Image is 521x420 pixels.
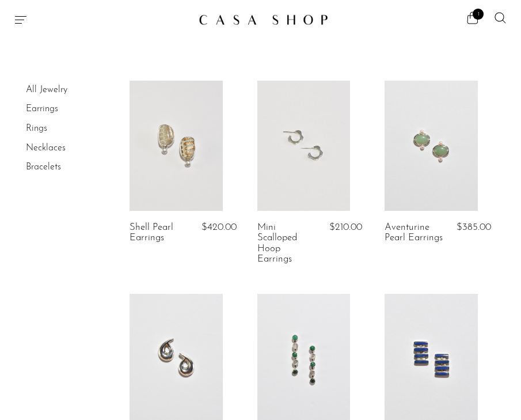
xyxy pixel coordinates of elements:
[457,222,491,232] span: $385.00
[473,9,484,20] span: 1
[26,124,47,133] a: Rings
[385,222,443,244] a: Aventurine Pearl Earrings
[201,222,237,232] span: $420.00
[26,85,67,94] a: All Jewelry
[130,222,188,244] a: Shell Pearl Earrings
[329,222,362,232] span: $210.00
[257,222,315,265] a: Mini Scalloped Hoop Earrings
[26,162,61,172] a: Bracelets
[26,143,66,153] a: Necklaces
[14,13,28,27] button: Menu
[26,104,58,113] a: Earrings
